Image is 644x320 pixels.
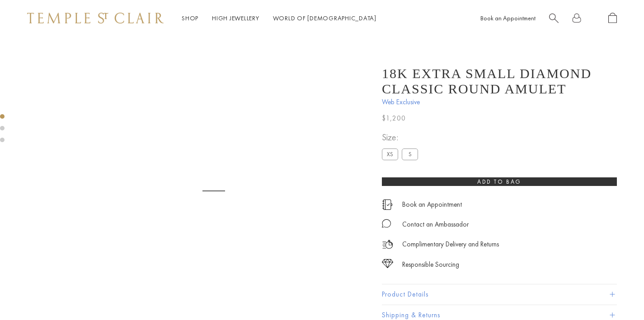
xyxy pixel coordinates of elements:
span: Add to bag [477,178,522,186]
h1: 18K Extra Small Diamond Classic Round Amulet [382,66,617,97]
span: $1,200 [382,112,406,124]
span: Size: [382,130,422,145]
a: Search [549,13,559,24]
a: Book an Appointment [402,199,462,209]
label: XS [382,148,398,160]
nav: Main navigation [182,13,376,24]
img: MessageIcon-01_2.svg [382,219,391,228]
img: Temple St. Clair [27,13,164,23]
div: Contact an Ambassador [402,219,469,230]
button: Add to bag [382,177,617,186]
p: Complimentary Delivery and Returns [402,239,499,250]
img: icon_sourcing.svg [382,259,393,268]
label: S [402,148,418,160]
a: Book an Appointment [480,14,536,22]
a: ShopShop [182,14,198,22]
a: Open Shopping Bag [608,13,617,24]
img: icon_delivery.svg [382,239,393,250]
a: World of [DEMOGRAPHIC_DATA]World of [DEMOGRAPHIC_DATA] [273,14,376,22]
span: Web Exclusive [382,97,617,108]
div: Responsible Sourcing [402,259,459,270]
a: High JewelleryHigh Jewellery [212,14,259,22]
button: Product Details [382,284,617,305]
img: icon_appointment.svg [382,199,393,210]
